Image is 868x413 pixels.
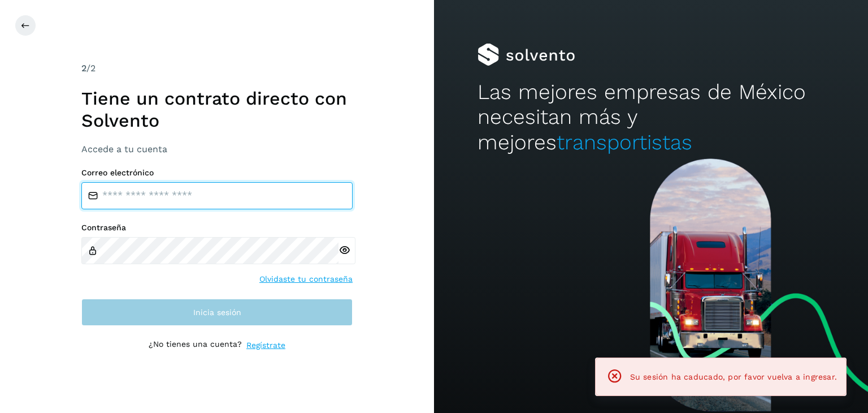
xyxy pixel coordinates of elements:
p: ¿No tienes una cuenta? [149,339,242,351]
button: Inicia sesión [81,299,353,326]
div: /2 [81,62,353,75]
h1: Tiene un contrato directo con Solvento [81,88,353,131]
span: Inicia sesión [193,308,241,316]
a: Regístrate [246,339,285,351]
h2: Las mejores empresas de México necesitan más y mejores [478,80,824,155]
a: Olvidaste tu contraseña [259,273,353,285]
h3: Accede a tu cuenta [81,144,353,154]
label: Contraseña [81,223,353,233]
span: 2 [81,63,86,74]
span: transportistas [557,130,692,154]
label: Correo electrónico [81,168,353,178]
span: Su sesión ha caducado, por favor vuelva a ingresar. [630,372,837,381]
